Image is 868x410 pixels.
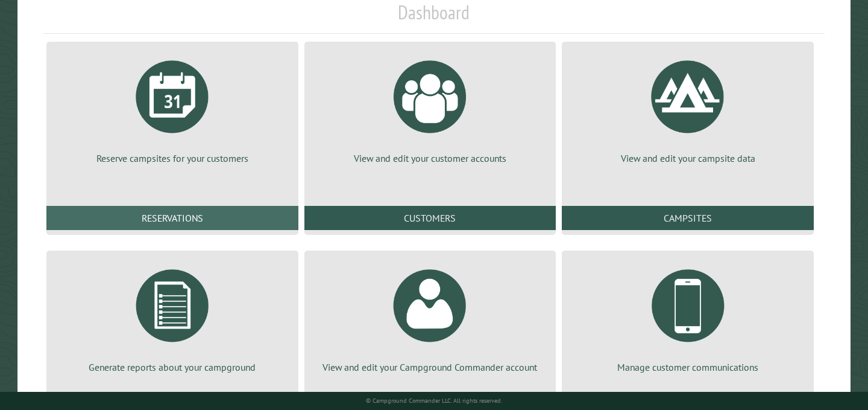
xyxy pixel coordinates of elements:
[319,360,542,374] p: View and edit your Campground Commander account
[366,397,502,405] small: © Campground Commander LLC. All rights reserved.
[304,206,556,230] a: Customers
[61,360,284,374] p: Generate reports about your campground
[562,206,814,230] a: Campsites
[43,1,825,34] h1: Dashboard
[576,360,799,374] p: Manage customer communications
[319,260,542,374] a: View and edit your Campground Commander account
[61,51,284,165] a: Reserve campsites for your customers
[46,206,298,230] a: Reservations
[576,152,799,165] p: View and edit your campsite data
[61,260,284,374] a: Generate reports about your campground
[319,51,542,165] a: View and edit your customer accounts
[576,51,799,165] a: View and edit your campsite data
[576,260,799,374] a: Manage customer communications
[319,152,542,165] p: View and edit your customer accounts
[61,152,284,165] p: Reserve campsites for your customers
